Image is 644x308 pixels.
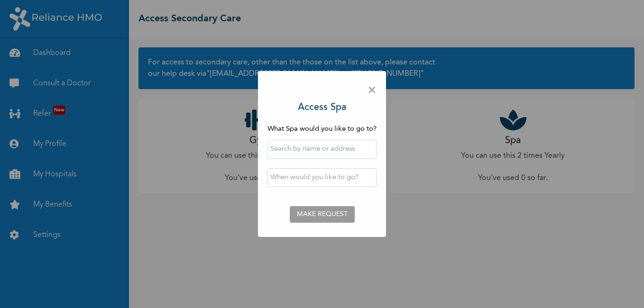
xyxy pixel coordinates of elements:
h3: Access Spa [298,100,346,115]
span: What Spa would you like to go to? [267,126,377,133]
input: Search by name or address [267,140,377,159]
button: MAKE REQUEST [290,206,355,223]
input: When would you like to go? [267,168,377,187]
span: × [368,81,377,100]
